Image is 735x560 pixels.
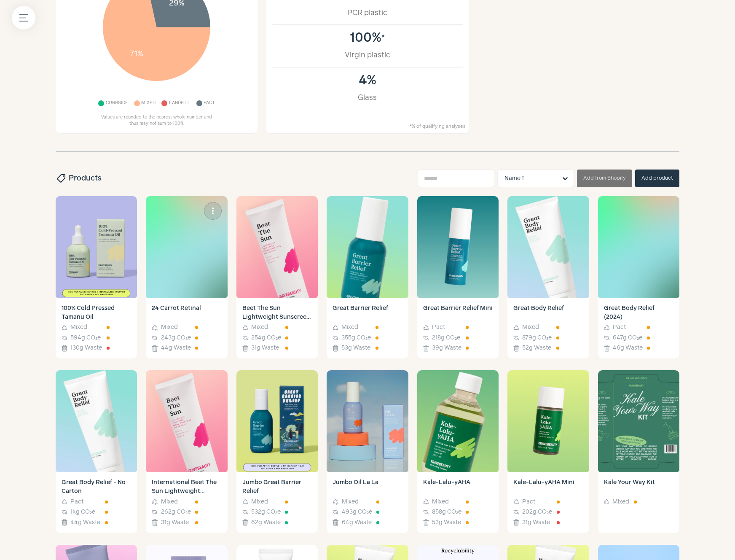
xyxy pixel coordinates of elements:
[98,114,216,128] p: Values are rounded to the nearest whole number and thus may not sum to 100%.
[417,472,499,533] a: Kale-Lalu-yAHA Mixed 858g CO₂e 53g Waste
[612,498,629,506] span: Mixed
[327,298,408,359] a: Great Barrier Relief Mixed 355g CO₂e 53g Waste
[522,508,552,517] span: 202g CO₂e
[161,344,191,353] span: 44g Waste
[70,344,102,353] span: 130g Waste
[70,334,101,342] span: 594g CO₂e
[169,99,190,108] span: Landfill
[152,304,221,322] h4: 24 Carrot Retinal
[56,196,137,298] img: 100% Cold Pressed Tamanu Oil
[604,304,673,322] h4: Great Body Relief (2024)
[70,508,95,517] span: 1kg CO₂e
[70,518,100,527] span: 44g Waste
[613,334,642,342] span: 647g CO₂e
[598,370,679,472] img: Kale Your Way Kit
[161,334,191,342] span: 243g CO₂e
[417,370,499,472] img: Kale-Lalu-yAHA
[432,323,445,332] span: Pact
[251,344,279,353] span: 31g Waste
[242,478,312,496] h4: Jumbo Great Barrier Relief
[342,518,372,527] span: 64g Waste
[522,518,550,527] span: 31g Waste
[236,472,318,533] a: Jumbo Great Barrier Relief Mixed 532g CO₂e 62g Waste
[281,50,453,61] div: Virgin plastic
[333,478,402,496] h4: Jumbo Oil La La
[604,478,673,496] h4: Kale Your Way Kit
[432,334,460,342] span: 218g CO₂e
[141,99,156,108] span: Mixed
[432,508,461,517] span: 858g CO₂e
[161,508,191,517] span: 262g CO₂e
[522,498,535,506] span: Pact
[507,298,589,359] a: Great Body Relief Mixed 879g CO₂e 52g Waste
[161,323,178,332] span: Mixed
[146,196,227,298] img: 24 Carrot Retinal
[236,370,318,472] img: Jumbo Great Barrier Relief
[327,472,408,533] a: Jumbo Oil La La Mixed 493g CO₂e 64g Waste
[56,370,137,472] img: Great Body Relief - No Carton
[70,498,83,506] span: Pact
[423,304,493,322] h4: Great Barrier Relief Mini
[56,298,137,359] a: 100% Cold Pressed Tamanu Oil Mixed 594g CO₂e 130g Waste
[432,344,461,353] span: 39g Waste
[56,173,102,184] h2: Products
[251,323,268,332] span: Mixed
[281,92,453,103] div: Glass
[146,472,227,533] a: International Beet The Sun Lightweight Sunscreen Broad Spectrum SPF 50 PA++++ Mixed 262g CO₂e 31g...
[55,173,66,183] span: sell
[341,344,370,353] span: 53g Waste
[577,170,632,187] button: Add from Shopify
[161,518,189,527] span: 31g Waste
[342,508,372,517] span: 493g CO₂e
[62,478,131,496] h4: Great Body Relief - No Carton
[409,123,466,130] small: *% of qualifying analyses
[281,73,453,88] div: 4%
[598,196,679,298] a: Great Body Relief (2024)
[251,508,281,517] span: 532g CO₂e
[161,498,178,506] span: Mixed
[613,323,626,332] span: Pact
[251,498,268,506] span: Mixed
[333,304,402,322] h4: Great Barrier Relief
[635,170,679,187] button: Add product
[327,370,408,472] img: Jumbo Oil La La
[432,498,449,506] span: Mixed
[70,323,87,332] span: Mixed
[342,498,359,506] span: Mixed
[507,370,589,472] img: Kale-Lalu-yAHA Mini
[522,334,552,342] span: 879g CO₂e
[417,196,499,298] img: Great Barrier Relief Mini
[146,298,227,359] a: 24 Carrot Retinal Mixed 243g CO₂e 44g Waste
[106,99,128,108] span: Curbside
[522,323,539,332] span: Mixed
[598,298,679,359] a: Great Body Relief (2024) Pact 647g CO₂e 46g Waste
[341,334,371,342] span: 355g CO₂e
[204,99,215,108] span: Pact
[507,472,589,533] a: Kale-Lalu-yAHA Mini Pact 202g CO₂e 31g Waste
[236,196,318,298] img: Beet The Sun Lightweight Sunscreen Broad Spectrum SPF 40 PA+++
[507,196,589,298] img: Great Body Relief
[236,298,318,359] a: Beet The Sun Lightweight Sunscreen Broad Spectrum SPF 40 PA+++ Mixed 254g CO₂e 31g Waste
[152,478,221,496] h4: International Beet The Sun Lightweight Sunscreen Broad Spectrum SPF 50 PA++++
[432,518,461,527] span: 53g Waste
[251,518,281,527] span: 62g Waste
[613,344,643,353] span: 46g Waste
[327,196,408,298] img: Great Barrier Relief
[598,472,679,533] a: Kale Your Way Kit Mixed
[281,8,453,19] div: PCR plastic
[423,478,493,496] h4: Kale-Lalu-yAHA
[242,304,312,322] h4: Beet The Sun Lightweight Sunscreen Broad Spectrum SPF 40 PA+++
[513,478,583,496] h4: Kale-Lalu-yAHA Mini
[281,31,453,46] div: 100%
[417,298,499,359] a: Great Barrier Relief Mini Pact 218g CO₂e 39g Waste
